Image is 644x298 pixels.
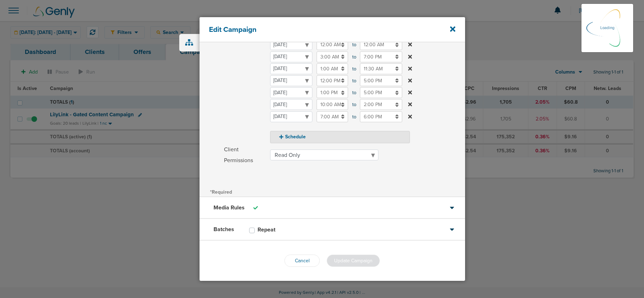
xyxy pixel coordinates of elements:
input: to [317,99,348,110]
button: to [406,111,414,122]
span: to [352,63,356,74]
select: to [270,39,312,50]
span: to [352,75,356,86]
button: to [406,63,414,74]
button: to [406,87,414,98]
input: to [360,39,402,50]
input: to [317,111,348,122]
input: to [360,51,402,62]
h4: Edit Campaign [209,25,431,34]
span: to [352,111,356,122]
button: to [406,75,414,86]
input: to [360,87,402,98]
input: to [317,75,348,86]
select: to [270,63,312,74]
span: Client Permissions [224,144,266,166]
select: to [270,99,312,110]
button: to [406,99,414,110]
select: to [270,111,312,122]
span: to [352,99,356,110]
button: to [406,51,414,62]
input: to [360,99,402,110]
input: to [317,39,348,50]
h3: Media Rules [214,204,245,211]
span: to [352,39,356,50]
h3: Repeat [258,226,275,233]
button: to [406,39,414,50]
p: Loading [600,24,614,32]
input: to [317,51,348,62]
input: to [360,111,402,122]
input: to [317,87,348,98]
button: Schedule Run my ads all days and all hours Run my ads on specific times and days to to to to to t... [270,131,410,143]
span: *Required [210,189,232,195]
span: to [352,51,356,62]
input: to [360,75,402,86]
select: to [270,51,312,62]
select: to [270,75,312,86]
select: Client Permissions [270,150,378,160]
button: Cancel [284,255,320,267]
h3: Batches [214,226,234,233]
input: to [317,63,348,74]
input: to [360,63,402,74]
select: to [270,87,312,98]
span: Schedule [224,8,266,143]
span: to [352,87,356,98]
